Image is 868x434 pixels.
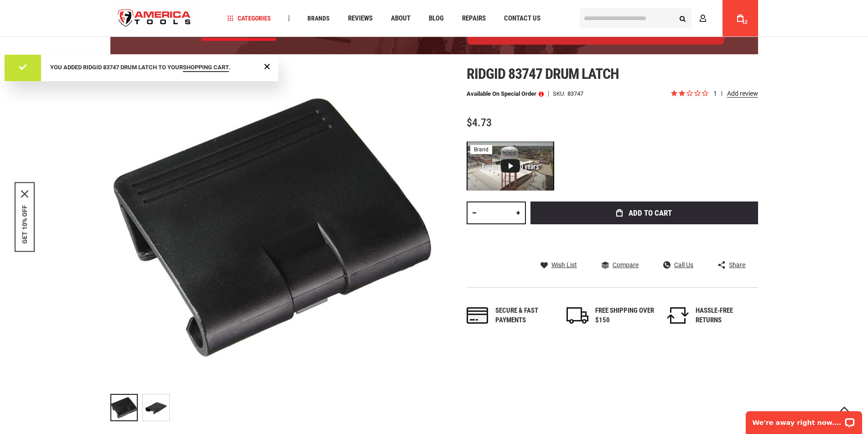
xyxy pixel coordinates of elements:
p: Available on Special Order [467,91,544,97]
span: Contact Us [504,15,541,22]
span: 12 [742,20,747,25]
img: returns [667,307,689,324]
span: Categories [227,15,271,21]
a: Repairs [458,12,490,25]
span: About [391,15,411,22]
div: You added RIDGID 83747 DRUM LATCH to your . [50,64,260,72]
span: $4.73 [467,116,492,129]
img: shipping [567,307,588,324]
a: About [387,12,415,25]
a: shopping cart [183,64,229,72]
div: Add to Cart [530,229,758,252]
a: Compare [602,261,639,269]
svg: close icon [21,191,28,198]
a: Contact Us [500,12,545,25]
a: Categories [223,12,275,25]
img: RIDGID 83747 DRUM LATCH [143,394,169,421]
span: Add to Cart [629,209,672,217]
button: Close [21,191,28,198]
a: Call Us [663,261,693,269]
span: Call Us [674,262,693,268]
span: Brands [307,15,330,21]
iframe: LiveChat chat widget [740,405,868,434]
iframe: Secure express checkout frame [529,227,760,253]
a: Reviews [344,12,377,25]
span: Compare [613,262,639,268]
span: Rated 2.0 out of 5 stars 1 reviews [670,89,758,99]
img: RIDGID 83747 DRUM LATCH [110,66,434,389]
a: store logo [110,1,199,36]
span: Wish List [551,262,577,268]
span: Ridgid 83747 drum latch [467,65,619,83]
button: Add to Cart [530,201,758,224]
div: RIDGID 83747 DRUM LATCH [110,389,142,426]
span: Blog [429,15,444,22]
div: HASSLE-FREE RETURNS [696,306,755,325]
span: 1 reviews [713,90,758,97]
a: Blog [425,12,448,25]
strong: SKU [553,91,567,97]
span: Share [729,262,745,268]
a: Brands [303,12,334,25]
button: Search [674,10,691,27]
span: Reviews [348,15,373,22]
div: Secure & fast payments [495,306,555,325]
img: America Tools [110,1,199,36]
div: FREE SHIPPING OVER $150 [595,306,655,325]
span: review [722,91,722,96]
a: Wish List [541,261,577,269]
div: Close Message [261,60,273,72]
button: GET 10% OFF [21,205,28,244]
span: Repairs [462,15,486,22]
div: RIDGID 83747 DRUM LATCH [142,389,170,426]
div: 83747 [567,91,583,97]
img: payments [467,307,489,324]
